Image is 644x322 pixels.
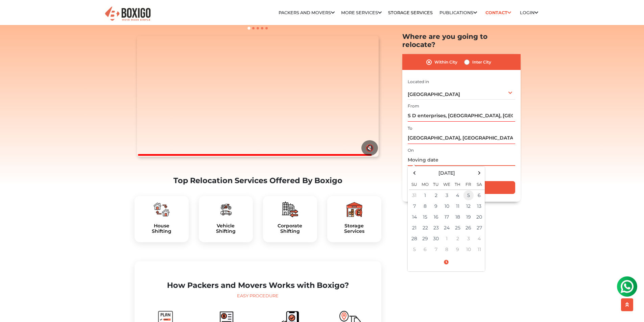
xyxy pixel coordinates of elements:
h5: Vehicle Shifting [204,223,247,234]
th: Fr [463,178,474,190]
span: Previous Month [410,169,419,178]
img: boxigo_packers_and_movers_plan [153,201,170,218]
h2: How Packers and Movers Works with Boxigo? [140,281,376,290]
a: Publications [439,10,477,15]
img: boxigo_packers_and_movers_plan [282,201,298,218]
button: scroll up [621,298,633,311]
label: Within City [434,58,457,66]
span: Next Month [475,169,484,178]
th: Tu [431,178,442,190]
input: Select Building or Nearest Landmark [408,110,515,122]
a: Packers and Movers [279,10,335,15]
img: boxigo_packers_and_movers_plan [218,201,234,218]
span: [GEOGRAPHIC_DATA] [408,92,460,98]
h5: Storage Services [333,223,376,234]
div: Easy Procedure [140,293,376,299]
a: Storage Services [388,10,433,15]
input: Select Building or Nearest Landmark [408,132,515,144]
img: Boxigo [104,6,151,22]
a: Select Time [409,259,483,266]
h5: Corporate Shifting [268,223,312,234]
label: Inter City [472,58,491,66]
input: Moving date [408,154,515,166]
label: Located in [408,79,429,85]
video: Your browser does not support the video tag. [137,36,379,157]
label: On [408,148,414,154]
h2: Where are you going to relocate? [402,32,521,49]
a: Login [520,10,538,15]
th: We [442,178,452,190]
a: CorporateShifting [268,223,312,234]
th: Th [452,178,463,190]
th: Su [409,178,420,190]
img: whatsapp-icon.svg [7,7,20,20]
label: From [408,103,419,109]
a: Contact [483,7,514,18]
label: To [408,125,412,131]
a: StorageServices [333,223,376,234]
a: HouseShifting [140,223,183,234]
img: boxigo_packers_and_movers_plan [346,201,362,218]
th: Select Month [420,168,474,178]
button: 🔇 [361,140,378,156]
a: More services [341,10,382,15]
a: VehicleShifting [204,223,247,234]
h2: Top Relocation Services Offered By Boxigo [135,176,381,185]
th: Mo [420,178,431,190]
h5: House Shifting [140,223,183,234]
th: Sa [474,178,485,190]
